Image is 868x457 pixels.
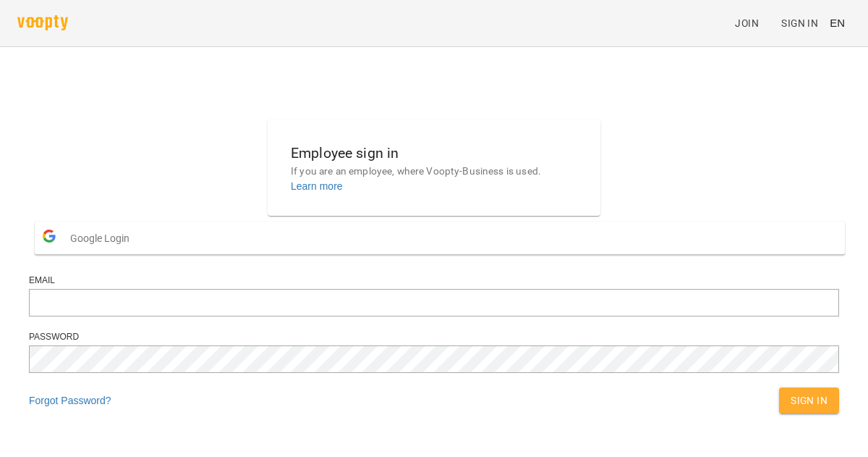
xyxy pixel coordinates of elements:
[29,331,839,343] div: Password
[29,395,111,406] a: Forgot Password?
[291,164,577,179] p: If you are an employee, where Voopty-Business is used.
[291,180,343,192] a: Learn more
[70,224,137,253] span: Google Login
[830,15,845,30] span: EN
[279,130,589,205] button: Employee sign inIf you are an employee, where Voopty-Business is used.Learn more
[775,10,824,36] a: Sign In
[291,142,577,164] h6: Employee sign in
[779,387,839,414] button: Sign In
[729,10,775,36] a: Join
[781,14,818,32] span: Sign In
[824,9,851,36] button: EN
[735,14,759,32] span: Join
[17,15,68,30] img: voopty.png
[35,222,845,254] button: Google Login
[29,274,839,287] div: Email
[791,392,827,409] span: Sign In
